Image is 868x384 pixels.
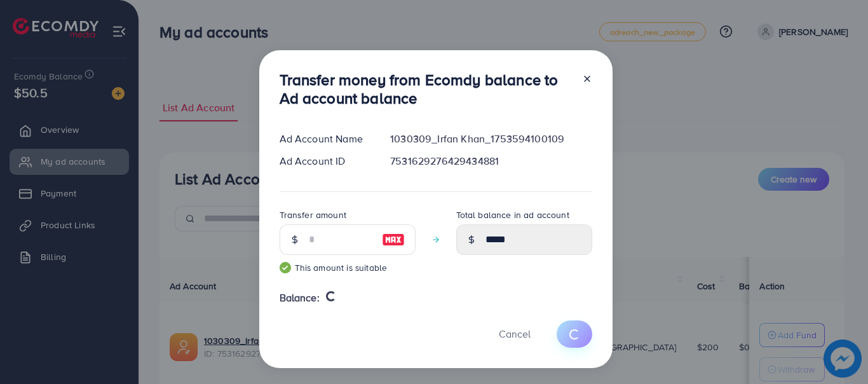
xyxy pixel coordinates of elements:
[280,209,346,221] label: Transfer amount
[280,261,416,274] small: This amount is suitable
[456,209,569,221] label: Total balance in ad account
[499,327,531,341] span: Cancel
[483,320,546,348] button: Cancel
[280,71,572,107] h3: Transfer money from Ecomdy balance to Ad account balance
[269,154,381,168] div: Ad Account ID
[380,154,602,168] div: 7531629276429434881
[280,262,291,273] img: guide
[380,132,602,146] div: 1030309_Irfan Khan_1753594100109
[280,291,320,305] span: Balance:
[382,232,405,247] img: image
[269,132,381,146] div: Ad Account Name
